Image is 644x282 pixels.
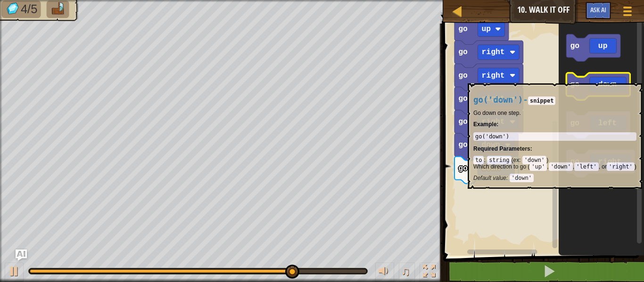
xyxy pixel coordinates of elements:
text: go [570,41,579,50]
text: go [458,164,468,173]
button: Toggle fullscreen [420,263,438,282]
button: Ask AI [16,250,27,261]
text: go [458,117,468,126]
text: go [458,94,468,103]
div: Blockly Workspace [440,19,644,256]
span: : [530,145,532,152]
code: 'right' [607,162,635,171]
span: : [519,157,522,163]
text: right [481,48,504,56]
span: ex [513,157,520,163]
text: go [458,71,468,80]
span: go('down') [473,95,523,105]
code: to [473,156,484,164]
text: go [458,24,468,33]
button: Ask AI [586,2,611,19]
code: 'up' [529,162,547,171]
button: ♫ [399,263,415,282]
span: Required Parameters [473,145,530,152]
code: string [487,156,511,164]
span: : [484,157,487,163]
span: Default value [473,175,506,181]
span: Ask AI [590,5,606,14]
li: Collect the gems. [1,0,41,18]
code: 'down' [522,156,546,164]
text: go [458,140,468,149]
button: Adjust volume [375,263,394,282]
strong: : [473,121,498,128]
span: ♫ [401,264,410,278]
text: up [481,24,491,33]
div: go('down') [475,133,635,140]
button: Show game menu [616,2,639,24]
code: 'left' [574,162,598,171]
code: 'down' [510,174,534,182]
p: Go down one step. [473,110,636,116]
span: Example [473,121,496,128]
text: right [481,71,504,80]
code: 'down' [549,162,573,171]
p: Which direction to go ( , , , or ) [473,163,636,170]
code: snippet [528,97,556,105]
span: 4/5 [21,2,38,16]
li: Go to the raft. [47,0,69,18]
text: go [570,80,579,89]
text: go [458,48,468,56]
button: Ctrl + P: Play [5,263,24,282]
div: ( ) [473,157,636,181]
span: : [506,175,510,181]
h4: - [473,96,636,105]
